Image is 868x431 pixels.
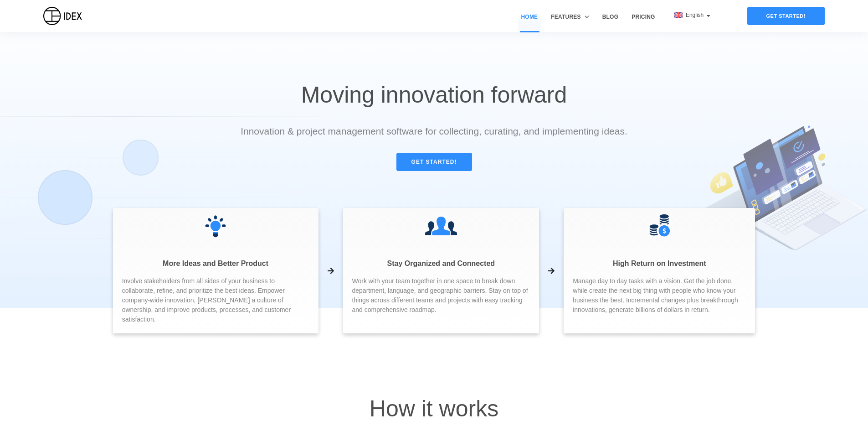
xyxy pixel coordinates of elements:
span: Features [551,13,580,21]
a: Home [518,13,541,32]
p: High Return on Investment [573,258,746,269]
div: English [674,11,710,19]
img: ... [203,213,228,239]
img: ... [649,214,670,237]
a: Get started! [396,153,472,171]
a: Features [548,13,592,32]
span: Involve stakeholders from all sides of your business to collaborate, refine, and prioritize the b... [122,276,309,324]
img: IDEX Logo [43,7,82,25]
p: Innovation & project management software for collecting, curating, and implementing ideas. [239,124,629,138]
img: ... [425,213,457,239]
a: Blog [599,13,621,32]
div: Get started! [747,7,825,25]
img: flag [674,12,683,18]
p: More Ideas and Better Product [122,258,309,269]
span: Manage day to day tasks with a vision. Get the job done, while create the next big thing with peo... [573,276,746,315]
span: Work with your team together in one space to break down department, language, and geographic barr... [352,276,530,315]
p: Stay Organized and Connected [352,258,530,269]
a: Pricing [628,13,658,32]
span: English [686,12,705,18]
